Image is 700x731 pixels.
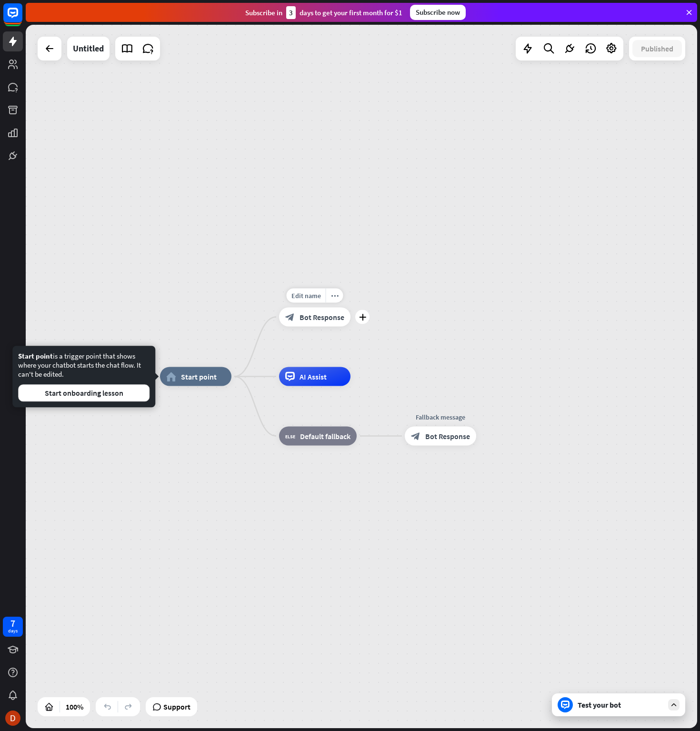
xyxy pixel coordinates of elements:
button: Start onboarding lesson [18,384,150,401]
i: block_bot_response [411,431,420,441]
span: Edit name [291,291,321,300]
button: Open LiveChat chat widget [8,4,36,32]
div: Subscribe in days to get your first month for $1 [245,6,402,19]
span: Start point [181,372,217,381]
div: is a trigger point that shows where your chatbot starts the chat flow. It can't be edited. [18,351,150,401]
span: Bot Response [425,431,470,441]
i: plus [359,314,366,320]
span: Default fallback [300,431,350,441]
div: 100% [63,699,86,714]
div: days [8,628,18,634]
span: AI Assist [300,372,327,381]
div: Untitled [73,37,104,60]
span: Support [163,699,190,714]
i: more_horiz [331,292,339,299]
a: 7 days [3,617,23,637]
span: Bot Response [300,312,344,322]
button: Published [632,40,682,57]
div: 7 [10,619,15,628]
i: block_fallback [285,431,295,441]
i: home_2 [166,372,176,381]
div: Test your bot [578,700,663,710]
div: 3 [286,6,296,19]
div: Fallback message [398,412,483,422]
div: Subscribe now [410,5,466,20]
i: block_bot_response [285,312,295,322]
span: Start point [18,351,53,360]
